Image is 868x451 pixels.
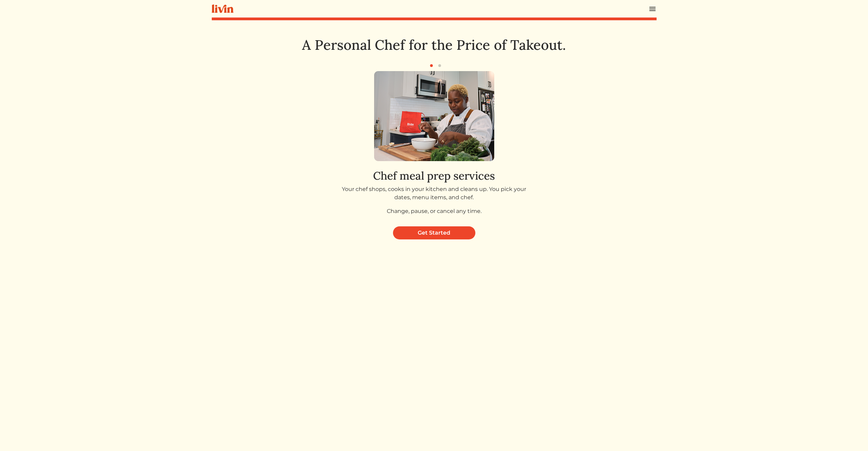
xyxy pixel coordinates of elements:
[374,71,494,161] img: get_started_1-0a65ebd32e7c329797e27adf41642e3aafd0a893fca442ac9c35c8b44ad508ba.png
[335,185,533,202] p: Your chef shops, cooks in your kitchen and cleans up. You pick your dates, menu items, and chef.
[335,207,533,215] p: Change, pause, or cancel any time.
[648,5,657,13] img: menu_hamburger-cb6d353cf0ecd9f46ceae1c99ecbeb4a00e71ca567a856bd81f57e9d8c17bb26.svg
[212,4,233,13] img: livin-logo-a0d97d1a881af30f6274990eb6222085a2533c92bbd1e4f22c21b4f0d0e3210c.svg
[393,226,475,239] a: Get Started
[267,37,601,53] h1: A Personal Chef for the Price of Takeout.
[335,169,533,182] h2: Chef meal prep services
